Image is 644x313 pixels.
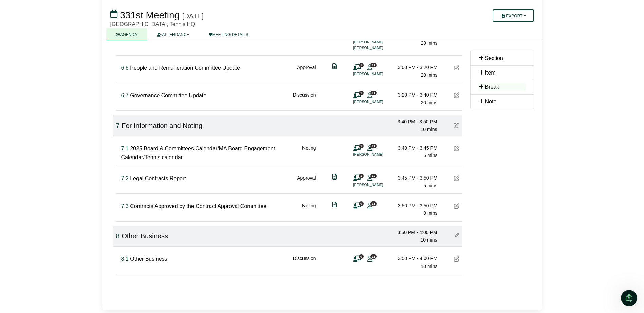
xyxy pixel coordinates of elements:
span: 11 [370,63,377,67]
span: 10 mins [421,264,437,269]
span: Contracts Approved by the Contract Approval Committee [130,203,266,209]
span: 1 [359,174,364,178]
div: [DATE] [182,12,204,20]
span: Note [485,99,497,104]
iframe: Intercom live chat [621,290,637,306]
span: Click to fine tune number [116,122,120,129]
span: Governance Committee Update [130,92,206,98]
span: 1 [359,91,364,95]
div: Discussion [293,91,316,106]
span: 20 mins [421,40,437,46]
a: AGENDA [106,28,147,40]
span: 0 [359,201,364,206]
span: 1 [359,144,364,148]
li: [PERSON_NAME] [353,45,404,51]
span: 5 mins [423,153,437,158]
span: Other Business [130,256,167,262]
span: [GEOGRAPHIC_DATA], Tennis HQ [110,21,195,27]
span: 0 [359,254,364,259]
li: [PERSON_NAME] [353,152,404,158]
span: Click to fine tune number [121,146,129,151]
div: 3:45 PM - 3:50 PM [390,174,438,182]
span: Break [485,84,499,90]
span: 20 mins [421,100,437,105]
div: 3:20 PM - 3:40 PM [390,91,438,99]
span: People and Remuneration Committee Update [130,65,240,71]
span: 1 [359,63,364,67]
div: Discussion [293,255,316,270]
span: Legal Contracts Report [130,175,186,181]
span: Click to fine tune number [121,65,129,71]
span: 11 [370,144,377,148]
span: For Information and Noting [122,122,202,129]
span: 331st Meeting [120,10,180,20]
span: Click to fine tune number [121,175,129,181]
div: 3:40 PM - 3:50 PM [390,118,437,125]
span: Click to fine tune number [116,232,120,240]
div: Noting [302,202,316,217]
span: Section [485,55,503,61]
div: 3:50 PM - 4:00 PM [390,229,437,236]
div: 3:40 PM - 3:45 PM [390,144,438,152]
span: 11 [370,91,377,95]
div: Discussion [293,32,316,51]
span: Click to fine tune number [121,203,129,209]
div: Noting [302,144,316,162]
button: Export [493,9,534,22]
span: Item [485,70,496,76]
span: 5 mins [423,183,437,188]
span: 10 mins [420,127,437,132]
li: [PERSON_NAME] [353,71,404,77]
span: Other Business [122,232,168,240]
div: 3:50 PM - 3:50 PM [390,202,438,209]
li: [PERSON_NAME] [353,99,404,105]
div: Approval [297,64,316,79]
span: 10 mins [420,237,437,243]
span: 12 [370,174,377,178]
div: Approval [297,174,316,189]
span: Click to fine tune number [121,92,129,98]
div: 3:50 PM - 4:00 PM [390,255,438,262]
span: 11 [370,201,377,206]
span: 2025 Board & Committees Calendar/MA Board Engagement Calendar/Tennis calendar [121,146,275,160]
li: [PERSON_NAME] [353,182,404,188]
span: 0 mins [423,210,437,216]
div: 3:00 PM - 3:20 PM [390,64,438,71]
span: Click to fine tune number [121,256,129,262]
span: 20 mins [421,72,437,78]
a: ATTENDANCE [147,28,199,40]
a: MEETING DETAILS [199,28,258,40]
span: 11 [370,254,377,259]
li: [PERSON_NAME] [353,39,404,45]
